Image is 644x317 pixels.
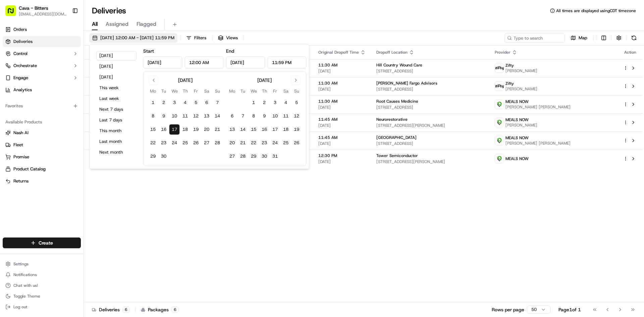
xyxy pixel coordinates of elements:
img: 1736555255976-a54dd68f-1ca7-489b-9aae-adbdc363a1c4 [13,122,19,128]
span: Original Dropoff Time [318,50,359,55]
th: Friday [270,88,280,95]
button: 6 [201,97,212,108]
button: Next month [96,148,137,157]
button: Last week [96,94,137,103]
span: 11:30 AM [318,99,366,104]
button: 8 [148,111,158,121]
button: This month [96,126,137,136]
button: 3 [169,97,180,108]
th: Sunday [212,88,223,95]
button: 21 [212,124,223,135]
button: 14 [237,124,248,135]
span: MEALS NOW [505,99,529,104]
button: [DATE] 12:00 AM - [DATE] 11:59 PM [89,33,177,43]
th: Saturday [201,88,212,95]
button: 28 [212,138,223,148]
button: 14 [212,111,223,121]
button: 20 [201,124,212,135]
span: [PERSON_NAME] [505,86,537,92]
span: MEALS NOW [505,156,529,161]
button: Create [3,237,81,248]
div: We're available if you need us! [30,71,92,76]
button: 5 [191,97,201,108]
a: Nash AI [5,130,78,136]
button: 17 [169,124,180,135]
button: 26 [291,138,302,148]
button: 29 [248,151,259,162]
span: [GEOGRAPHIC_DATA] [376,135,417,140]
span: [DATE] [76,122,90,127]
span: [PERSON_NAME] Fargo Advisors [376,81,437,86]
input: Type to search [504,33,565,43]
button: 17 [270,124,280,135]
label: Start [143,48,154,54]
span: Provider [495,50,511,55]
span: Orchestrate [13,63,37,69]
button: 11 [180,111,191,121]
button: 23 [259,138,270,148]
span: Zifty [505,63,514,68]
a: Returns [5,178,78,184]
button: 31 [270,151,280,162]
button: 9 [158,111,169,121]
button: Next 7 days [96,105,137,114]
button: 9 [259,111,270,121]
button: 22 [248,138,259,148]
button: 27 [227,151,237,162]
a: Orders [3,24,81,35]
th: Saturday [280,88,291,95]
button: Settings [3,259,81,269]
span: Nash AI [13,130,29,136]
span: Root Causes Medicine [376,99,418,104]
img: zifty-logo-trans-sq.png [495,64,504,72]
img: melas_now_logo.png [495,100,504,109]
span: Assigned [106,20,128,28]
button: 28 [237,151,248,162]
button: 20 [227,138,237,148]
button: [DATE] [96,62,137,71]
input: Time [185,56,224,68]
span: Hill Country Wound Care [376,62,422,68]
img: melas_now_logo.png [495,154,504,163]
a: Deliveries [3,36,81,47]
span: API Documentation [63,150,108,157]
span: Map [579,35,587,41]
button: Orchestrate [3,60,81,71]
th: Wednesday [169,88,180,95]
button: Notifications [3,270,81,279]
button: Product Catalog [3,164,81,174]
div: 📗 [7,151,12,156]
button: 13 [227,124,237,135]
span: Notifications [13,272,37,277]
button: 12 [291,111,302,121]
button: 15 [148,124,158,135]
img: zifty-logo-trans-sq.png [495,82,504,91]
input: Got a question? Start typing here... [17,43,121,50]
span: Cava - Bitters [19,5,48,11]
button: 26 [191,138,201,148]
a: Fleet [5,142,78,148]
button: 25 [280,138,291,148]
button: Last 7 days [96,115,137,125]
span: [DATE] [318,105,366,110]
span: All times are displayed using CDT timezone [556,8,636,13]
th: Tuesday [158,88,169,95]
button: 23 [158,138,169,148]
button: [DATE] [96,51,137,60]
span: All [92,20,98,28]
button: 21 [237,138,248,148]
span: 11:30 AM [318,81,366,86]
span: [PERSON_NAME] [PERSON_NAME] [505,141,571,146]
button: Cava - Bitters[EMAIL_ADDRESS][DOMAIN_NAME] [3,3,69,19]
span: [EMAIL_ADDRESS][DOMAIN_NAME] [19,11,67,17]
span: • [73,122,75,127]
button: Chat with us! [3,281,81,290]
div: Past conversations [7,87,45,93]
button: 29 [148,151,158,162]
span: MEALS NOW [505,135,529,141]
p: Welcome 👋 [7,27,122,38]
span: Cava Bitters [21,104,46,109]
span: [STREET_ADDRESS] [376,141,484,146]
span: Product Catalog [13,166,46,172]
a: Promise [5,154,78,160]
